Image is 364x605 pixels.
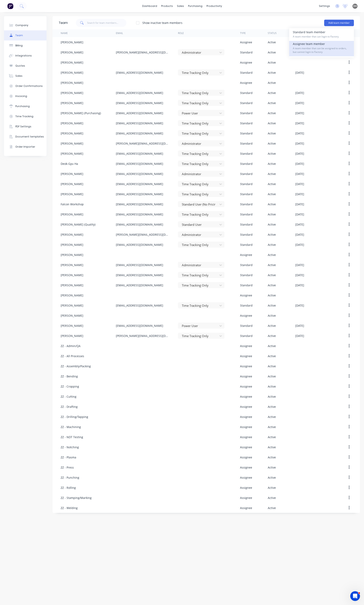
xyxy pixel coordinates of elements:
[4,30,47,40] button: Team
[61,496,92,500] div: ZZ - Stamping/Marking
[240,303,253,308] div: Standard
[268,455,276,459] div: Active
[240,405,252,409] div: Assignee
[116,131,163,135] div: [EMAIL_ADDRESS][DOMAIN_NAME]
[293,35,350,38] span: A team member that can login to Factory
[116,70,163,75] div: [EMAIL_ADDRESS][DOMAIN_NAME]
[4,121,47,132] button: PDF Settings
[61,111,101,115] div: [PERSON_NAME] (Purchasing)
[295,172,304,176] div: [DATE]
[295,324,304,328] div: [DATE]
[61,192,83,196] div: [PERSON_NAME]
[295,202,304,206] div: [DATE]
[61,202,84,206] div: Falcon Workshop
[61,405,78,409] div: ZZ - Drafting
[268,151,276,156] div: Active
[61,283,83,287] div: [PERSON_NAME]
[61,293,83,297] div: [PERSON_NAME]
[4,142,47,152] button: Order Importer
[4,61,47,71] button: Quotes
[268,293,276,297] div: Active
[293,41,350,56] div: Assignee team member
[61,334,83,338] div: [PERSON_NAME]
[240,131,253,135] div: Standard
[61,324,83,328] div: [PERSON_NAME]
[268,344,276,348] div: Active
[61,486,76,490] div: ZZ - Rolling
[240,253,252,257] div: Assignee
[61,172,83,176] div: [PERSON_NAME]
[268,263,276,267] div: Active
[240,222,253,227] div: Standard
[240,465,252,470] div: Assignee
[240,496,252,500] div: Assignee
[268,496,276,500] div: Active
[240,415,252,419] div: Assignee
[268,475,276,480] div: Active
[240,232,253,237] div: Standard
[116,111,163,115] div: [EMAIL_ADDRESS][DOMAIN_NAME]
[4,101,47,111] button: Purchasing
[240,283,253,287] div: Standard
[268,283,276,287] div: Active
[240,475,252,480] div: Assignee
[61,50,83,54] div: [PERSON_NAME]
[15,135,44,138] div: Document templates
[240,293,252,297] div: Assignee
[295,70,304,75] div: [DATE]
[268,212,276,216] div: Active
[240,486,252,490] div: Assignee
[116,182,163,186] div: [EMAIL_ADDRESS][DOMAIN_NAME]
[324,20,354,26] button: Add team member
[240,202,253,206] div: Standard
[240,192,253,196] div: Standard
[240,394,252,399] div: Assignee
[15,44,23,47] div: Billing
[268,31,277,35] div: Status
[295,243,304,247] div: [DATE]
[295,121,304,125] div: [DATE]
[61,222,95,227] div: [PERSON_NAME] (Quality)
[61,263,83,267] div: [PERSON_NAME]
[61,40,83,44] div: [PERSON_NAME]
[61,455,76,459] div: ZZ - Plasma
[295,162,304,166] div: [DATE]
[268,486,276,490] div: Active
[268,394,276,399] div: Active
[116,141,170,146] div: [PERSON_NAME][EMAIL_ADDRESS][DOMAIN_NAME]
[240,263,253,267] div: Standard
[240,172,253,176] div: Standard
[61,374,78,378] div: ZZ - Bending
[61,344,80,348] div: ZZ - Admin/QA
[268,50,276,54] div: Active
[142,21,182,25] div: Show inactive team members
[61,151,83,156] div: [PERSON_NAME]
[295,222,304,227] div: [DATE]
[295,151,304,156] div: [DATE]
[4,111,47,121] button: Time Tracking
[61,182,83,186] div: [PERSON_NAME]
[116,212,163,216] div: [EMAIL_ADDRESS][DOMAIN_NAME]
[61,465,74,470] div: ZZ - Press
[61,131,83,135] div: [PERSON_NAME]
[268,232,276,237] div: Active
[7,3,13,9] img: Factory
[295,182,304,186] div: [DATE]
[116,162,163,166] div: [EMAIL_ADDRESS][DOMAIN_NAME]
[268,162,276,166] div: Active
[61,70,83,75] div: [PERSON_NAME]
[268,40,276,44] div: Active
[61,81,83,85] div: [PERSON_NAME]
[240,445,252,449] div: Assignee
[61,425,81,429] div: ZZ - Machining
[240,60,252,65] div: Assignee
[268,91,276,95] div: Active
[116,192,163,196] div: [EMAIL_ADDRESS][DOMAIN_NAME]
[240,101,253,105] div: Standard
[293,29,350,41] div: Standard team member
[4,51,47,61] button: Integrations
[4,91,47,101] button: Invoicing
[116,232,170,237] div: [PERSON_NAME][EMAIL_ADDRESS][DOMAIN_NAME]
[268,222,276,227] div: Active
[140,3,159,9] a: dashboard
